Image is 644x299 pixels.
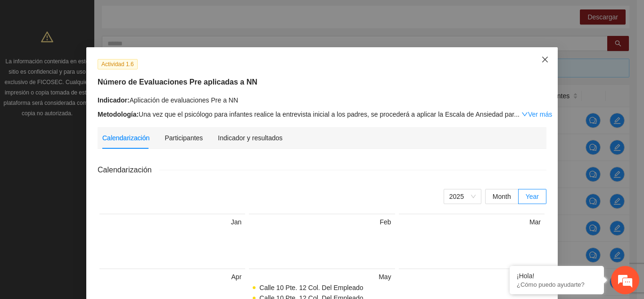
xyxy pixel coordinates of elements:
[517,272,597,280] div: ¡Hola!
[102,133,149,143] div: Calendarización
[259,284,363,291] span: Calle 10 Pte. 12 Col. Del Empleado
[532,47,558,73] button: Close
[55,96,130,192] span: Estamos en línea.
[98,214,247,268] td: 2025-01
[403,271,541,282] div: Jun
[165,133,203,143] div: Participantes
[247,214,396,268] td: 2025-02
[98,96,130,104] strong: Indicador:
[403,216,541,228] div: Mar
[98,95,546,105] div: Aplicación de evaluaciones Pre a NN
[541,56,549,63] span: close
[521,111,528,118] span: down
[98,59,138,69] span: Actividad 1.6
[521,111,552,118] a: Expand
[517,281,597,288] p: ¿Cómo puedo ayudarte?
[98,109,546,120] div: Una vez que el psicólogo para infantes realice la entrevista inicial a los padres, se procederá a...
[526,193,539,200] span: Year
[493,193,511,200] span: Month
[98,77,546,88] h5: Número de Evaluaciones Pre aplicadas a NN
[449,189,476,204] span: 2025
[514,111,520,118] span: ...
[155,5,177,27] div: Minimizar ventana de chat en vivo
[253,271,391,282] div: May
[103,271,241,282] div: Apr
[98,164,159,176] span: Calendarización
[5,199,180,232] textarea: Escriba su mensaje y pulse “Intro”
[218,133,282,143] div: Indicador y resultados
[103,216,241,228] div: Jan
[49,48,158,60] div: Chatee con nosotros ahora
[397,214,546,268] td: 2025-03
[253,216,391,228] div: Feb
[98,111,139,118] strong: Metodología:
